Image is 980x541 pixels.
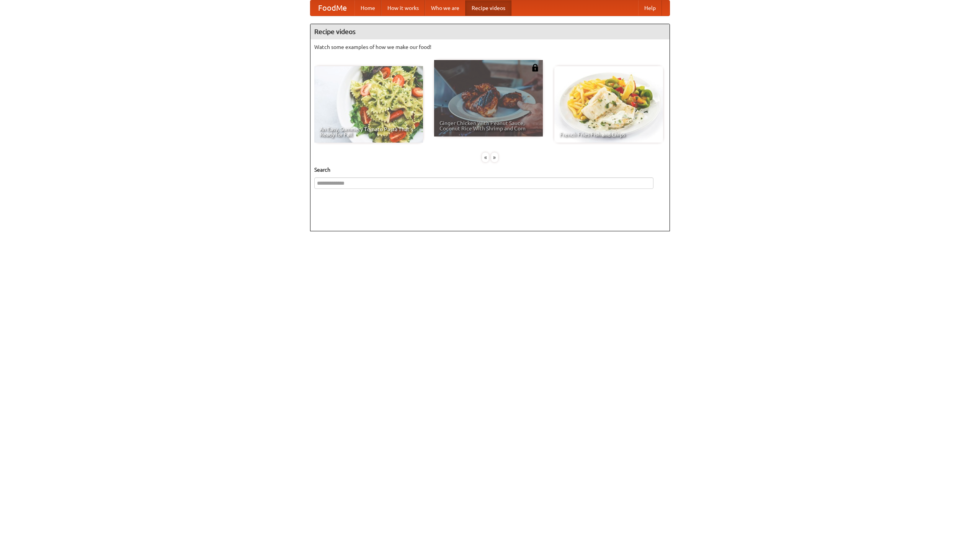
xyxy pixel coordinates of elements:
[465,0,511,16] a: Recipe videos
[320,127,418,137] span: An Easy, Summery Tomato Pasta That's Ready for Fall
[482,153,489,162] div: «
[310,0,354,16] a: FoodMe
[638,0,662,16] a: Help
[314,43,666,51] p: Watch some examples of how we make our food!
[425,0,465,16] a: Who we are
[314,66,423,143] a: An Easy, Summery Tomato Pasta That's Ready for Fall
[491,153,498,162] div: »
[554,66,663,143] a: French Fries Fish and Chips
[314,166,666,174] h5: Search
[381,0,425,16] a: How it works
[310,24,670,39] h4: Recipe videos
[354,0,381,16] a: Home
[531,64,539,71] img: 483408.png
[560,132,658,137] span: French Fries Fish and Chips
